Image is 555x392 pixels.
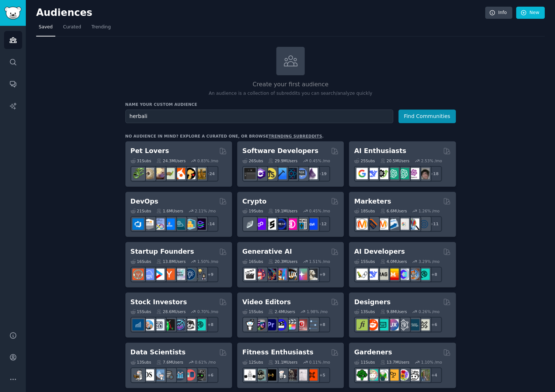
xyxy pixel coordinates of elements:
[197,259,218,264] div: 1.50 % /mo
[418,268,430,280] img: AIDevelopersSociety
[426,166,442,181] div: + 18
[296,218,307,230] img: CryptoNews
[91,24,111,31] span: Trending
[194,369,206,381] img: data
[356,369,368,381] img: vegetablegardening
[125,133,324,139] div: No audience in mind? Explore a curated one, or browse .
[197,158,218,163] div: 0.83 % /mo
[356,218,368,230] img: content_marketing
[194,218,206,230] img: PlatformEngineers
[377,218,388,230] img: AskMarketing
[421,360,442,365] div: 1.10 % /mo
[195,208,216,214] div: 2.11 % /mo
[285,268,297,280] img: FluxAI
[131,247,194,256] h2: Startup Founders
[426,267,442,282] div: + 8
[354,208,375,214] div: 18 Sub s
[153,369,164,381] img: statistics
[408,268,419,280] img: llmops
[242,298,291,307] h2: Video Editors
[184,319,195,330] img: swingtrading
[285,218,297,230] img: defiblockchain
[131,158,151,163] div: 31 Sub s
[143,168,154,179] img: ballpython
[242,348,313,357] h2: Fitness Enthusiasts
[380,158,409,163] div: 20.5M Users
[380,259,407,264] div: 4.0M Users
[408,319,419,330] img: learndesign
[125,80,456,89] h2: Create your first audience
[125,110,393,123] input: Pick a short name, like "Digital Marketers" or "Movie-Goers"
[268,208,297,214] div: 19.1M Users
[387,218,399,230] img: Emailmarketing
[306,309,327,314] div: 1.98 % /mo
[377,168,388,179] img: AItoolsCatalog
[132,268,144,280] img: EntrepreneurRideAlong
[153,319,164,330] img: Forex
[356,168,368,179] img: GoogleGeminiAI
[398,369,409,381] img: flowers
[419,309,440,314] div: 0.26 % /mo
[354,247,405,256] h2: AI Developers
[156,309,185,314] div: 28.6M Users
[285,319,297,330] img: finalcutpro
[418,218,430,230] img: OnlineMarketing
[426,317,442,332] div: + 6
[408,168,419,179] img: OpenAIDev
[242,208,263,214] div: 19 Sub s
[265,168,276,179] img: learnjavascript
[398,319,409,330] img: userexperience
[131,259,151,264] div: 16 Sub s
[367,369,378,381] img: succulents
[131,146,169,156] h2: Pet Lovers
[197,309,218,314] div: 0.70 % /mo
[194,319,206,330] img: technicalanalysis
[315,216,330,232] div: + 12
[408,218,419,230] img: MarketingResearch
[285,168,297,179] img: reactnative
[4,7,21,20] img: GummySearch logo
[306,268,318,280] img: DreamBooth
[380,309,407,314] div: 9.8M Users
[242,259,263,264] div: 16 Sub s
[203,267,218,282] div: + 9
[367,168,378,179] img: DeepSeek
[254,168,266,179] img: csharp
[153,168,164,179] img: leopardgeckos
[275,369,287,381] img: weightroom
[275,268,287,280] img: sdforall
[244,268,256,280] img: aivideo
[419,259,440,264] div: 3.29 % /mo
[268,259,297,264] div: 20.3M Users
[242,360,263,365] div: 12 Sub s
[354,146,406,156] h2: AI Enthusiasts
[426,216,442,232] div: + 11
[242,146,318,156] h2: Software Developers
[377,268,388,280] img: Rag
[60,21,84,37] a: Curated
[418,369,430,381] img: GardenersWorld
[184,369,195,381] img: datasets
[242,197,267,206] h2: Crypto
[36,21,55,37] a: Saved
[203,216,218,232] div: + 14
[163,268,175,280] img: ycombinator
[354,348,392,357] h2: Gardeners
[306,369,318,381] img: personaltraining
[131,208,151,214] div: 21 Sub s
[242,247,292,256] h2: Generative AI
[315,317,330,332] div: + 8
[125,102,456,107] h3: Name your custom audience
[156,360,183,365] div: 7.6M Users
[398,168,409,179] img: chatgpt_prompts_
[184,268,195,280] img: Entrepreneurship
[156,158,185,163] div: 24.3M Users
[296,168,307,179] img: AskComputerScience
[418,319,430,330] img: UX_Design
[163,369,175,381] img: dataengineering
[268,360,297,365] div: 31.1M Users
[306,168,318,179] img: elixir
[174,369,185,381] img: analytics
[131,360,151,365] div: 13 Sub s
[485,7,512,19] a: Info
